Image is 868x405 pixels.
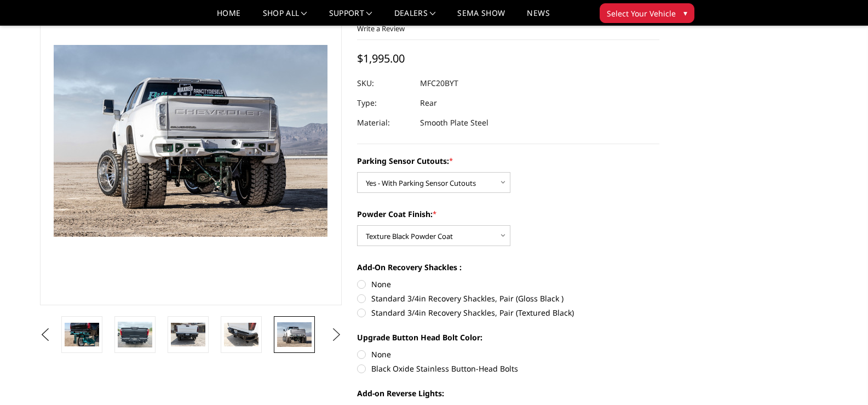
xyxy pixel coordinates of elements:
button: Previous [37,327,54,343]
span: Select Your Vehicle [607,8,676,19]
a: Write a Review [357,24,405,33]
dt: SKU: [357,73,412,93]
dd: Smooth Plate Steel [420,113,488,133]
label: None [357,278,659,290]
button: Select Your Vehicle [600,3,694,23]
img: 2020-2025 Chevrolet / GMC 2500-3500 - Freedom Series - Rear Bumper [65,323,99,346]
label: None [357,349,659,360]
img: 2020-2025 Chevrolet / GMC 2500-3500 - Freedom Series - Rear Bumper [277,322,312,346]
label: Add-On Recovery Shackles : [357,261,659,273]
span: $1,995.00 [357,51,405,66]
label: Add-on Reverse Lights: [357,387,659,399]
label: Standard 3/4in Recovery Shackles, Pair (Gloss Black ) [357,293,659,304]
span: ▾ [683,7,687,19]
label: Parking Sensor Cutouts: [357,155,659,167]
label: Upgrade Button Head Bolt Color: [357,332,659,343]
dd: Rear [420,93,437,113]
a: SEMA Show [457,9,505,25]
img: 2020-2025 Chevrolet / GMC 2500-3500 - Freedom Series - Rear Bumper [118,322,152,347]
label: Black Oxide Stainless Button-Head Bolts [357,363,659,374]
img: 2020-2025 Chevrolet / GMC 2500-3500 - Freedom Series - Rear Bumper [171,323,205,346]
button: Next [328,327,344,343]
a: shop all [263,9,307,25]
dt: Type: [357,93,412,113]
a: News [527,9,549,25]
dd: MFC20BYT [420,73,458,93]
a: Dealers [394,9,436,25]
a: Home [217,9,240,25]
dt: Material: [357,113,412,133]
label: Powder Coat Finish: [357,208,659,220]
label: Standard 3/4in Recovery Shackles, Pair (Textured Black) [357,307,659,318]
img: 2020-2025 Chevrolet / GMC 2500-3500 - Freedom Series - Rear Bumper [224,323,258,346]
a: Support [329,9,372,25]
